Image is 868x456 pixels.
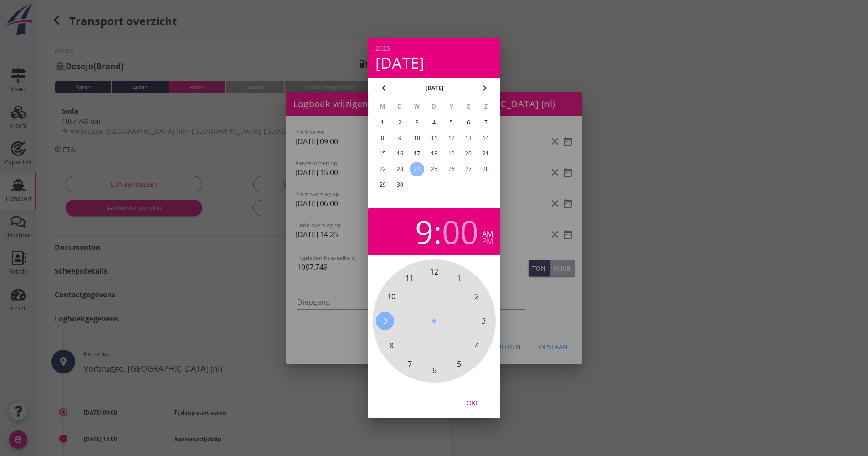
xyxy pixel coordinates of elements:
[457,273,461,284] span: 1
[426,99,442,114] th: D
[453,394,493,411] button: Oké
[391,99,408,114] th: D
[430,266,438,277] span: 12
[432,365,436,376] span: 6
[444,131,458,145] button: 12
[481,316,485,326] span: 3
[482,238,493,245] div: pm
[475,340,479,351] span: 4
[407,358,411,369] span: 7
[461,131,476,145] button: 13
[410,115,424,130] button: 3
[478,131,493,145] button: 14
[426,115,441,130] button: 4
[426,162,441,176] button: 25
[375,177,390,192] button: 29
[442,216,478,248] div: 00
[460,398,486,408] div: Oké
[375,45,493,52] div: 2025
[478,99,494,114] th: Z
[457,358,461,369] span: 5
[461,146,476,161] button: 20
[415,216,433,248] div: 9
[392,162,407,176] button: 23
[392,146,407,161] button: 16
[444,146,458,161] button: 19
[443,99,459,114] th: V
[375,115,390,130] button: 1
[444,162,458,176] button: 26
[426,131,441,145] button: 11
[392,115,407,130] button: 2
[409,99,425,114] th: W
[383,316,387,326] span: 9
[479,83,490,93] i: chevron_right
[444,115,458,130] button: 5
[410,162,424,176] button: 24
[406,273,414,284] span: 11
[475,291,479,302] span: 2
[410,131,424,145] button: 10
[461,115,476,130] button: 6
[426,146,441,161] button: 18
[478,162,493,176] button: 28
[375,99,391,114] th: M
[389,340,393,351] span: 8
[378,83,389,93] i: chevron_left
[375,146,390,161] button: 15
[461,162,476,176] button: 27
[375,55,493,71] div: [DATE]
[478,146,493,161] button: 21
[375,131,390,145] button: 8
[478,115,493,130] button: 7
[387,291,395,302] span: 10
[392,131,407,145] button: 9
[375,162,390,176] button: 22
[482,230,493,238] div: am
[422,81,446,95] button: [DATE]
[410,146,424,161] button: 17
[433,216,442,248] span: :
[392,177,407,192] button: 30
[460,99,477,114] th: Z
